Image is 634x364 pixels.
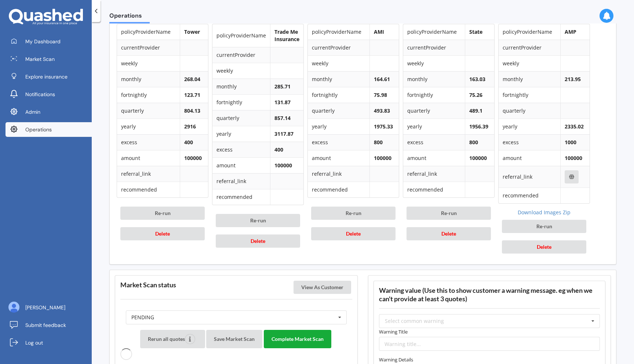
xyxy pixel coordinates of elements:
[274,162,292,169] b: 100000
[251,238,265,244] span: Delete
[469,91,482,98] b: 75.26
[469,123,488,130] b: 1956.39
[403,150,465,166] td: amount
[308,134,369,150] td: excess
[212,173,270,189] td: referral_link
[117,119,180,134] td: yearly
[212,126,270,142] td: yearly
[117,150,180,166] td: amount
[403,119,465,134] td: yearly
[385,318,444,324] div: Select common warning
[565,123,584,130] b: 2335.02
[212,79,270,94] td: monthly
[374,154,391,161] b: 100000
[25,55,55,63] span: Market Scan
[469,139,478,146] b: 800
[374,139,383,146] b: 800
[274,114,291,121] b: 857.14
[502,240,586,254] button: Delete
[6,87,92,102] a: Notifications
[379,356,600,363] label: Warning Details
[565,76,581,83] b: 213.95
[25,339,43,346] span: Log out
[117,182,180,197] td: recommended
[537,244,551,250] span: Delete
[6,34,92,49] a: My Dashboard
[308,55,369,71] td: weekly
[308,150,369,166] td: amount
[6,300,92,315] a: [PERSON_NAME]
[155,230,170,237] span: Delete
[117,87,180,103] td: fortnightly
[212,63,270,79] td: weekly
[25,91,55,98] span: Notifications
[403,103,465,119] td: quarterly
[403,87,465,103] td: fortnightly
[499,166,560,188] td: referral_link
[407,207,491,220] button: Re-run
[499,119,560,134] td: yearly
[469,154,487,161] b: 100000
[403,55,465,71] td: weekly
[274,146,283,153] b: 400
[117,40,180,55] td: currentProvider
[308,71,369,87] td: monthly
[403,134,465,150] td: excess
[6,335,92,350] a: Log out
[499,40,560,55] td: currentProvider
[140,330,205,348] button: Rerun all quotes
[374,91,387,98] b: 75.98
[308,24,369,40] td: policyProviderName
[499,103,560,119] td: quarterly
[117,166,180,182] td: referral_link
[346,230,361,237] span: Delete
[403,40,465,55] td: currentProvider
[109,12,150,22] span: Operations
[311,227,396,240] button: Delete
[6,105,92,119] a: Admin
[117,103,180,119] td: quarterly
[565,154,582,161] b: 100000
[6,52,92,66] a: Market Scan
[212,24,270,47] td: policyProviderName
[565,139,576,146] b: 1000
[25,126,52,133] span: Operations
[441,230,456,237] span: Delete
[117,55,180,71] td: weekly
[308,119,369,134] td: yearly
[25,38,61,45] span: My Dashboard
[311,207,396,220] button: Re-run
[403,24,465,40] td: policyProviderName
[120,227,205,240] button: Delete
[308,166,369,182] td: referral_link
[374,107,390,114] b: 493.83
[117,134,180,150] td: excess
[274,28,299,43] b: Trade Me Insurance
[212,94,270,110] td: fortnightly
[6,318,92,332] a: Submit feedback
[184,123,196,130] b: 2916
[308,87,369,103] td: fortnightly
[117,71,180,87] td: monthly
[499,188,560,203] td: recommended
[184,107,200,114] b: 804.13
[264,330,331,348] button: Complete Market Scan
[379,328,600,335] label: Warning Title
[499,24,560,40] td: policyProviderName
[294,281,351,294] button: View As Customer
[308,103,369,119] td: quarterly
[120,281,176,289] h3: Market Scan status
[8,302,19,313] img: ALV-UjU6YHOUIM1AGx_4vxbOkaOq-1eqc8a3URkVIJkc_iWYmQ98kTe7fc9QMVOBV43MoXmOPfWPN7JjnmUwLuIGKVePaQgPQ...
[117,24,180,40] td: policyProviderName
[499,71,560,87] td: monthly
[565,28,576,35] b: AMP
[502,220,586,233] button: Re-run
[403,71,465,87] td: monthly
[498,209,590,216] a: Download Images Zip
[184,154,202,161] b: 100000
[131,315,154,320] div: PENDING
[374,28,384,35] b: AMI
[212,157,270,173] td: amount
[120,207,205,220] button: Re-run
[469,76,485,83] b: 163.03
